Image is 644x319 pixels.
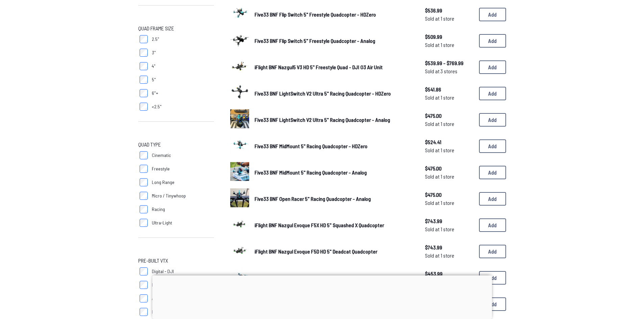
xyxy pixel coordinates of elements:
a: image [230,188,249,209]
button: Add [479,113,506,127]
a: Five33 BNF Flip Switch 5" Freestyle Quadcopter - HDZero [255,10,414,19]
a: image [230,83,249,104]
img: image [230,4,249,23]
img: image [230,30,249,49]
input: 4" [140,62,148,70]
button: Add [479,192,506,206]
a: iFlight BNF Nazgul Evoque F5D HD 5" Deadcat Quadcopter [255,247,414,256]
span: 3" [152,49,156,56]
button: Add [479,34,506,48]
a: iFlight BNF Nazgul5 V3 HD 5" Freestyle Quad - DJI O3 Air Unit [255,63,414,71]
span: <2.5" [152,103,162,110]
img: image [230,83,249,102]
span: Sold at 1 store [425,94,474,102]
span: Sold at 1 store [425,15,474,23]
span: $475.00 [425,191,474,199]
span: $743.99 [425,243,474,251]
span: $536.99 [425,6,474,15]
input: Freestyle [140,165,148,173]
span: 2.5" [152,36,159,43]
img: image [230,57,249,76]
span: Sold at 1 store [425,41,474,49]
a: Five33 BNF Open Racer 5" Racing Quadcopter - Analog [255,195,414,203]
input: Digital - DJI [140,267,148,275]
span: $539.99 - $769.99 [425,59,474,67]
span: iFlight BNF Nazgul Evoque F5X HD 5" Squashed X Quadcopter [255,222,384,228]
span: $453.99 [425,270,474,278]
input: Cinematic [140,151,148,159]
a: image [230,4,249,25]
a: image [230,215,249,236]
span: Sold at 1 store [425,172,474,181]
button: Add [479,87,506,100]
span: Sold at 1 store [425,225,474,233]
button: Add [479,139,506,153]
a: Five33 BNF LightSwitch V2 Ultra 5" Racing Quadcopter - Analog [255,116,414,124]
span: Analog [152,295,165,302]
span: iFlight BNF Nazgul5 V3 HD 5" Freestyle Quad - DJI O3 Air Unit [255,64,383,70]
button: Add [479,218,506,232]
input: 5" [140,76,148,84]
span: $524.41 [425,138,474,146]
span: Sold at 1 store [425,199,474,207]
span: Sold at 1 store [425,251,474,260]
span: iFlight BNF Mach R5 5" Analog Racing Quadcopter [255,274,360,281]
span: Quad Frame Size [138,24,174,32]
span: $743.99 [425,217,474,225]
span: iFlight BNF Nazgul Evoque F5D HD 5" Deadcat Quadcopter [255,248,377,255]
input: Micro / Tinywhoop [140,192,148,200]
span: Long Range [152,179,174,186]
span: $509.99 [425,33,474,41]
a: Five33 BNF Flip Switch 5" Freestyle Quadcopter - Analog [255,37,414,45]
button: Add [479,297,506,311]
span: Digital - HDZero [152,282,182,288]
iframe: Advertisement [152,275,492,317]
a: Five33 BNF MidMount 5" Racing Quadcopter - HDZero [255,142,414,150]
span: Digital - Walksnail [152,309,186,315]
img: image [230,215,249,234]
input: Digital - Walksnail [140,308,148,316]
input: 3" [140,49,148,57]
a: image [230,267,249,288]
a: image [230,162,249,183]
span: Five33 BNF MidMount 5" Racing Quadcopter - HDZero [255,143,367,149]
input: Ultra-Light [140,219,148,227]
img: image [230,267,249,286]
a: image [230,241,249,262]
span: $475.00 [425,112,474,120]
span: 4" [152,63,156,70]
span: Quad Type [138,140,161,149]
span: Five33 BNF Flip Switch 5" Freestyle Quadcopter - HDZero [255,11,376,18]
span: Five33 BNF LightSwitch V2 Ultra 5" Racing Quadcopter - Analog [255,116,390,123]
a: Five33 BNF MidMount 5" Racing Quadcopter - Analog [255,168,414,177]
span: Ultra-Light [152,219,172,226]
span: Freestyle [152,165,170,172]
span: Five33 BNF Flip Switch 5" Freestyle Quadcopter - Analog [255,37,375,44]
button: Add [479,245,506,258]
span: $475.00 [425,164,474,172]
span: Five33 BNF MidMount 5" Racing Quadcopter - Analog [255,169,367,176]
span: 5" [152,76,156,83]
span: Cinematic [152,152,171,159]
input: Long Range [140,178,148,186]
img: image [230,162,249,181]
span: 6"+ [152,90,158,97]
a: Five33 BNF LightSwitch V2 Ultra 5" Racing Quadcopter - HDZero [255,89,414,98]
img: image [230,241,249,260]
button: Add [479,60,506,74]
span: Sold at 1 store [425,120,474,128]
a: image [230,30,249,51]
img: image [230,109,249,128]
span: $541.86 [425,85,474,94]
input: <2.5" [140,103,148,111]
button: Add [479,271,506,285]
span: Digital - DJI [152,268,174,275]
span: Racing [152,206,165,213]
a: image [230,57,249,78]
img: image [230,188,249,207]
a: image [230,136,249,157]
input: Digital - HDZero [140,281,148,289]
span: Sold at 3 stores [425,67,474,75]
span: Micro / Tinywhoop [152,192,186,199]
a: iFlight BNF Nazgul Evoque F5X HD 5" Squashed X Quadcopter [255,221,414,229]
